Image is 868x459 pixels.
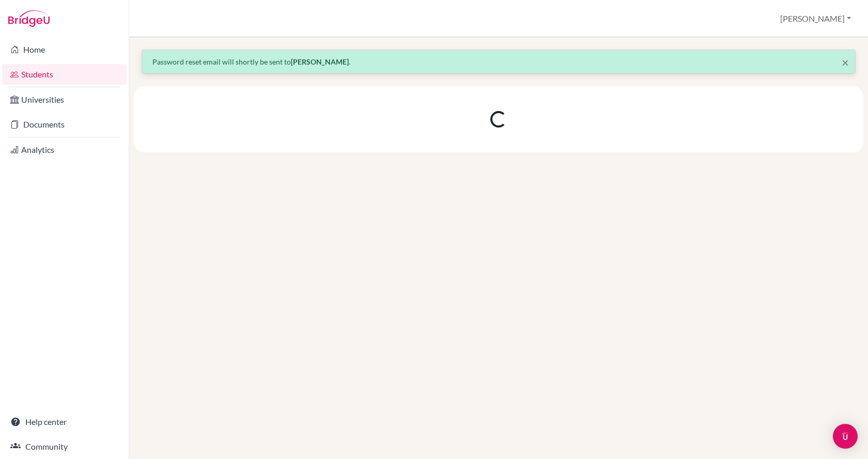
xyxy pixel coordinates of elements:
[291,57,349,66] strong: [PERSON_NAME]
[152,56,845,67] p: Password reset email will shortly be sent to .
[842,55,849,70] span: ×
[2,114,127,135] a: Documents
[2,64,127,85] a: Students
[8,10,50,27] img: Bridge-U
[2,89,127,110] a: Universities
[2,139,127,160] a: Analytics
[842,56,849,69] button: Close
[2,436,127,457] a: Community
[776,9,856,28] button: [PERSON_NAME]
[2,411,127,432] a: Help center
[2,39,127,60] a: Home
[833,424,858,449] div: Open Intercom Messenger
